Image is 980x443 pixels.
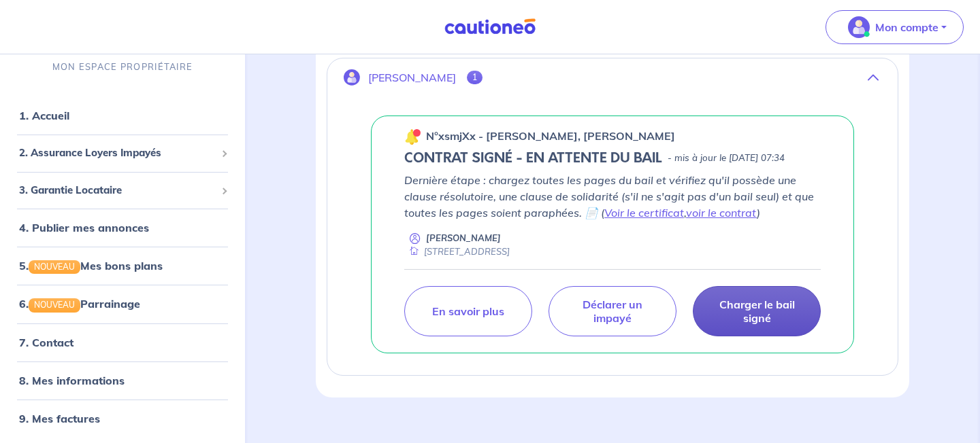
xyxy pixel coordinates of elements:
[5,140,240,166] div: 2. Assurance Loyers Impayés
[5,214,240,241] div: 4. Publier mes annonces
[404,245,510,258] div: [STREET_ADDRESS]
[404,150,821,166] div: state: CONTRACT-SIGNED, Context: NEW,MAYBE-CERTIFICATE,RELATIONSHIP,LESSOR-DOCUMENTS
[368,71,456,84] p: [PERSON_NAME]
[5,291,240,318] div: 6.NOUVEAUParrainage
[439,18,541,35] img: Cautioneo
[404,172,821,221] p: Dernière étape : chargez toutes les pages du bail et vérifiez qu'il possède une clause résolutoir...
[549,286,676,336] a: Déclarer un impayé
[426,128,675,144] p: n°xsmjXx - [PERSON_NAME], [PERSON_NAME]
[404,150,662,166] h5: CONTRAT SIGNÉ - EN ATTENTE DU BAIL
[5,177,240,204] div: 3. Garantie Locataire
[686,206,757,219] a: voir le contrat
[404,128,421,145] img: 🔔
[19,259,163,272] a: 5.NOUVEAUMes bons plans
[5,329,240,356] div: 7. Contact
[875,19,938,35] p: Mon compte
[467,71,483,84] span: 1
[19,336,73,349] a: 7. Contact
[344,69,360,86] img: illu_account.svg
[19,145,216,161] span: 2. Assurance Loyers Impayés
[710,298,804,325] p: Charger le bail signé
[426,232,501,245] p: [PERSON_NAME]
[327,61,898,94] button: [PERSON_NAME]1
[5,367,240,394] div: 8. Mes informations
[693,286,821,336] a: Charger le bail signé
[5,102,240,129] div: 1. Accueil
[19,298,140,311] a: 6.NOUVEAUParrainage
[19,374,125,387] a: 8. Mes informations
[604,206,684,219] a: Voir le certificat
[19,109,69,122] a: 1. Accueil
[848,16,870,38] img: illu_account_valid_menu.svg
[19,183,216,198] span: 3. Garantie Locataire
[19,412,100,425] a: 9. Mes factures
[19,221,149,234] a: 4. Publier mes annonces
[668,152,785,165] p: - mis à jour le [DATE] 07:34
[404,286,532,336] a: En savoir plus
[52,60,193,73] p: MON ESPACE PROPRIÉTAIRE
[432,304,504,318] p: En savoir plus
[826,10,964,44] button: illu_account_valid_menu.svgMon compte
[5,252,240,279] div: 5.NOUVEAUMes bons plans
[566,298,659,325] p: Déclarer un impayé
[5,405,240,432] div: 9. Mes factures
